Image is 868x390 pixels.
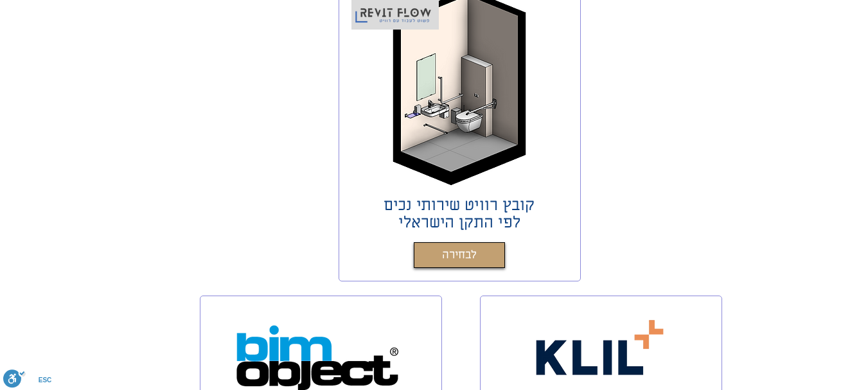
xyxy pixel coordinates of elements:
span: לבחירה [442,246,477,265]
img: קליל משפחות רוויט בחינם [529,314,672,381]
span: לפי התקן הישראלי [398,212,520,233]
span: קובץ רוויט שירותי נכים [384,195,535,216]
a: לבחירה [414,242,505,268]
